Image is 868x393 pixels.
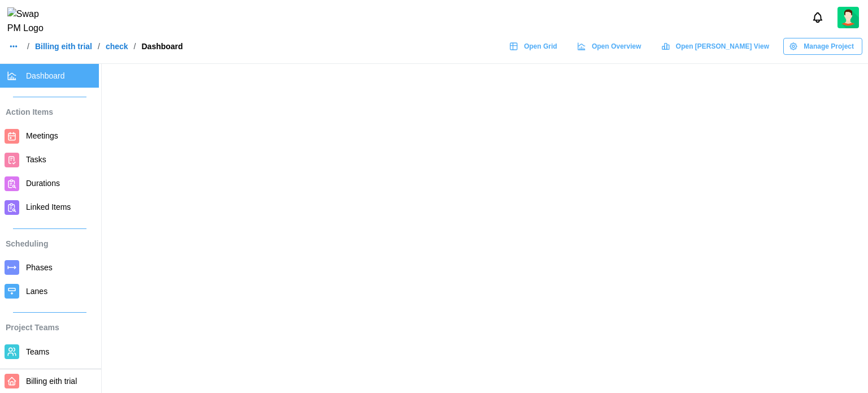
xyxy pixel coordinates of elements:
span: Durations [26,179,60,188]
div: Dashboard [142,42,183,50]
a: check [106,42,128,50]
button: Manage Project [783,38,862,55]
div: / [134,42,136,50]
button: Notifications [808,8,827,27]
span: Billing eith trial [26,377,77,386]
span: Linked Items [26,202,71,211]
a: Open Grid [504,38,566,55]
span: Lanes [26,287,47,296]
a: Billing eith trial [35,42,92,50]
span: Dashboard [26,71,65,80]
a: Open [PERSON_NAME] View [656,38,778,55]
img: 2Q== [837,7,859,28]
img: Swap PM Logo [7,7,53,36]
span: Open [PERSON_NAME] View [676,38,769,54]
span: Tasks [26,155,46,164]
span: Teams [26,347,49,356]
span: Open Overview [592,38,641,54]
span: Meetings [26,131,58,140]
div: / [27,42,29,50]
a: Open Overview [571,38,650,55]
a: Zulqarnain Khalil [837,7,859,28]
span: Open Grid [524,38,557,54]
span: Manage Project [804,38,854,54]
div: / [98,42,100,50]
span: Phases [26,263,53,272]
